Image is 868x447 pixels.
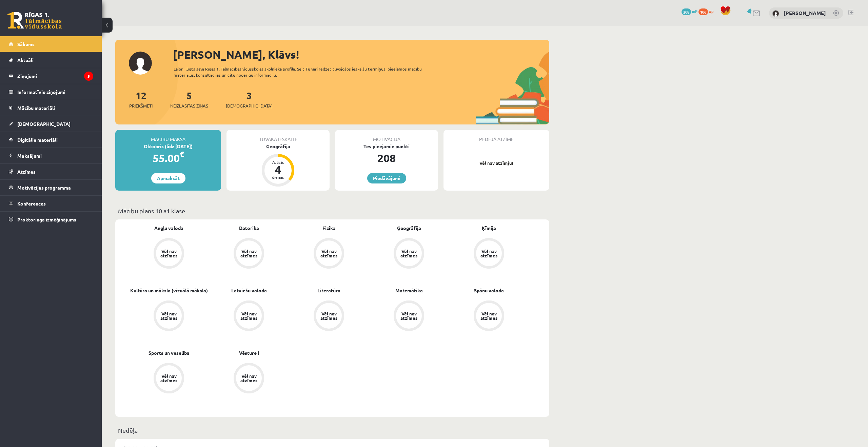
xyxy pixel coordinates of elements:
[84,72,93,81] i: 5
[129,238,209,270] a: Vēl nav atzīmes
[17,148,93,163] legend: Maksājumi
[239,225,259,232] a: Datorika
[322,225,336,232] a: Fizika
[289,238,369,270] a: Vēl nav atzīmes
[268,175,288,179] div: dienas
[17,105,55,111] span: Mācību materiāli
[115,143,221,150] div: Oktobris (līdz [DATE])
[159,374,178,383] div: Vēl nav atzīmes
[174,66,434,78] div: Laipni lūgts savā Rīgas 1. Tālmācības vidusskolas skolnieka profilā. Šeit Tu vari redzēt tuvojošo...
[115,130,221,143] div: Mācību maksa
[17,68,93,84] legend: Ziņojumi
[449,300,529,332] a: Vēl nav atzīmes
[226,143,330,188] a: Ģeogrāfija Atlicis 4 dienas
[239,249,258,258] div: Vēl nav atzīmes
[149,349,190,356] a: Sports un veselība
[369,238,449,270] a: Vēl nav atzīmes
[367,173,406,183] a: Piedāvājumi
[17,137,58,143] span: Digitālie materiāli
[709,8,713,14] span: xp
[397,225,421,232] a: Ģeogrāfija
[449,238,529,270] a: Vēl nav atzīmes
[698,8,717,14] a: 106 xp
[170,102,208,109] span: Neizlasītās ziņas
[7,12,62,29] a: Rīgas 1. Tālmācības vidusskola
[399,249,418,258] div: Vēl nav atzīmes
[443,130,549,143] div: Pēdējā atzīme
[9,164,93,179] a: Atzīmes
[226,143,330,150] div: Ģeogrāfija
[9,52,93,68] a: Aktuāli
[17,84,93,100] legend: Informatīvie ziņojumi
[698,8,708,15] span: 106
[118,206,547,215] p: Mācību plāns 10.a1 klase
[231,287,267,294] a: Latviešu valoda
[399,311,418,320] div: Vēl nav atzīmes
[682,8,691,15] span: 208
[130,287,208,294] a: Kultūra un māksla (vizuālā māksla)
[9,68,93,84] a: Ziņojumi5
[239,349,259,356] a: Vēsture I
[209,363,289,395] a: Vēl nav atzīmes
[335,130,438,143] div: Motivācija
[9,116,93,132] a: [DEMOGRAPHIC_DATA]
[17,169,36,175] span: Atzīmes
[692,8,697,14] span: mP
[317,287,340,294] a: Literatūra
[129,89,153,109] a: 12Priekšmeti
[17,200,46,207] span: Konferences
[319,249,338,258] div: Vēl nav atzīmes
[129,102,153,109] span: Priekšmeti
[268,160,288,164] div: Atlicis
[9,36,93,52] a: Sākums
[9,132,93,148] a: Digitālie materiāli
[159,249,178,258] div: Vēl nav atzīmes
[9,180,93,195] a: Motivācijas programma
[369,300,449,332] a: Vēl nav atzīmes
[482,225,496,232] a: Ķīmija
[115,150,221,166] div: 55.00
[319,311,338,320] div: Vēl nav atzīmes
[682,8,697,14] a: 208 mP
[209,238,289,270] a: Vēl nav atzīmes
[335,143,438,150] div: Tev pieejamie punkti
[239,311,258,320] div: Vēl nav atzīmes
[9,100,93,116] a: Mācību materiāli
[479,249,498,258] div: Vēl nav atzīmes
[17,121,71,127] span: [DEMOGRAPHIC_DATA]
[154,225,183,232] a: Angļu valoda
[17,184,71,191] span: Motivācijas programma
[118,426,547,435] p: Nedēļa
[447,160,546,167] p: Vēl nav atzīmju!
[226,130,330,143] div: Tuvākā ieskaite
[474,287,504,294] a: Spāņu valoda
[17,41,35,47] span: Sākums
[268,164,288,175] div: 4
[395,287,423,294] a: Matemātika
[9,196,93,211] a: Konferences
[17,57,34,63] span: Aktuāli
[180,149,184,159] span: €
[9,212,93,227] a: Proktoringa izmēģinājums
[129,300,209,332] a: Vēl nav atzīmes
[151,173,185,183] a: Apmaksāt
[9,84,93,100] a: Informatīvie ziņojumi
[209,300,289,332] a: Vēl nav atzīmes
[226,102,273,109] span: [DEMOGRAPHIC_DATA]
[17,216,76,222] span: Proktoringa izmēģinājums
[226,89,273,109] a: 3[DEMOGRAPHIC_DATA]
[784,9,826,16] a: [PERSON_NAME]
[9,148,93,163] a: Maksājumi
[239,374,258,383] div: Vēl nav atzīmes
[335,150,438,166] div: 208
[772,10,779,17] img: Klāvs Krūziņš
[479,311,498,320] div: Vēl nav atzīmes
[173,46,549,63] div: [PERSON_NAME], Klāvs!
[159,311,178,320] div: Vēl nav atzīmes
[129,363,209,395] a: Vēl nav atzīmes
[289,300,369,332] a: Vēl nav atzīmes
[170,89,208,109] a: 5Neizlasītās ziņas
